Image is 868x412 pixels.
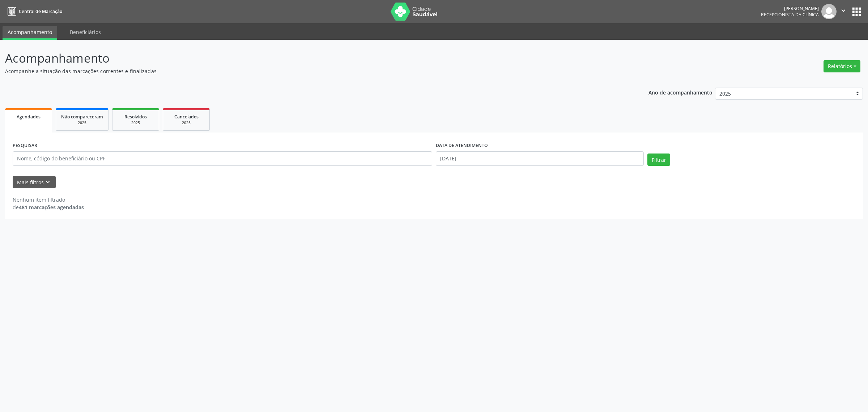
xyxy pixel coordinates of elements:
[61,120,103,126] div: 2025
[648,88,712,97] p: Ano de acompanhamento
[761,12,819,18] span: Recepcionista da clínica
[821,4,837,19] img: img
[647,154,670,166] button: Filtrar
[44,178,52,186] i: keyboard_arrow_down
[174,114,199,120] span: Cancelados
[13,196,84,203] div: Nenhum item filtrado
[839,7,847,14] i: 
[3,26,57,40] a: Acompanhamento
[436,140,488,151] label: DATA DE ATENDIMENTO
[13,203,84,211] div: de
[5,49,605,67] p: Acompanhamento
[837,4,850,19] button: 
[65,26,106,38] a: Beneficiários
[5,67,605,75] p: Acompanhe a situação das marcações correntes e finalizadas
[13,151,432,166] input: Nome, código do beneficiário ou CPF
[13,176,56,189] button: Mais filtroskeyboard_arrow_down
[168,120,204,126] div: 2025
[850,5,863,18] button: apps
[761,5,819,12] div: [PERSON_NAME]
[13,140,37,151] label: PESQUISAR
[824,60,860,72] button: Relatórios
[61,114,103,120] span: Não compareceram
[124,114,147,120] span: Resolvidos
[118,120,154,126] div: 2025
[436,151,644,166] input: Selecione um intervalo
[5,5,62,17] a: Central de Marcação
[17,114,41,120] span: Agendados
[19,8,62,14] span: Central de Marcação
[19,204,84,211] strong: 481 marcações agendadas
